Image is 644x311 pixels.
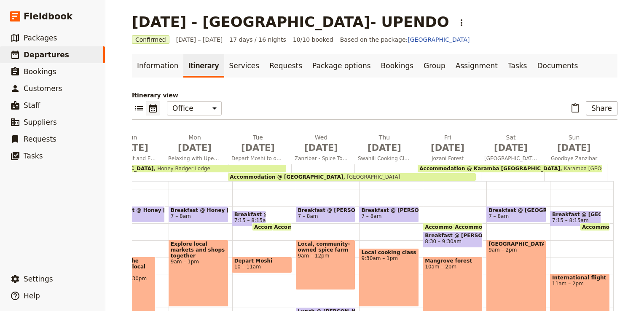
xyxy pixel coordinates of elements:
[295,142,348,154] span: [DATE]
[252,223,286,231] div: Accommodation @ [GEOGRAPHIC_DATA]
[24,101,40,110] span: Staff
[423,231,483,248] div: Breakfast @ [PERSON_NAME] on Hurumzi8:30 – 9:30am
[425,264,480,270] span: 10am – 2pm
[580,223,610,231] div: Accommodation @ Karamba [GEOGRAPHIC_DATA]
[169,206,228,223] div: Breakfast @ Honey [GEOGRAPHIC_DATA]7 – 8am
[171,213,191,219] span: 7 – 8am
[425,224,569,230] span: Accommodation @ Karamba [GEOGRAPHIC_DATA]
[234,217,271,223] span: 7:15 – 8:15am
[132,13,449,30] h1: [DATE] - [GEOGRAPHIC_DATA]- UPENDO
[361,207,417,213] span: Breakfast @ [PERSON_NAME] on Hurumzi
[488,247,544,253] span: 9am – 2pm
[421,142,474,154] span: [DATE]
[552,217,589,223] span: 7:15 – 8:15am
[419,166,560,172] span: Accommodation @ Karamba [GEOGRAPHIC_DATA]
[418,165,602,172] div: Accommodation @ Karamba [GEOGRAPHIC_DATA]Karamba [GEOGRAPHIC_DATA]
[340,35,470,44] span: Based on the package:
[171,259,226,265] span: 9am – 1pm
[24,10,72,23] span: Fieldbook
[168,142,221,154] span: [DATE]
[503,54,532,78] a: Tasks
[481,133,544,164] button: Sat [DATE][GEOGRAPHIC_DATA]
[254,224,371,230] span: Accommodation @ [GEOGRAPHIC_DATA]
[488,213,509,219] span: 7 – 8am
[418,133,481,164] button: Fri [DATE]Jozani Forest
[343,174,400,180] span: [GEOGRAPHIC_DATA]
[419,54,451,78] a: Group
[376,54,419,78] a: Bookings
[24,67,56,76] span: Bookings
[484,133,537,154] h2: Sat
[453,223,483,231] div: Accommodation @ [GEOGRAPHIC_DATA]
[228,155,288,162] span: Depart Moshi to on to [GEOGRAPHIC_DATA]
[176,35,223,44] span: [DATE] – [DATE]
[24,275,53,283] span: Settings
[484,142,537,154] span: [DATE]
[24,152,43,160] span: Tasks
[418,155,478,162] span: Jozani Forest
[228,173,476,181] div: Accommodation @ [GEOGRAPHIC_DATA][GEOGRAPHIC_DATA]
[361,255,417,261] span: 9:30am – 1pm
[359,206,419,223] div: Breakfast @ [PERSON_NAME] on Hurumzi7 – 8am
[274,224,391,230] span: Accommodation @ [GEOGRAPHIC_DATA]
[132,35,169,44] span: Confirmed
[361,213,381,219] span: 7 – 8am
[423,223,474,231] div: Accommodation @ Karamba [GEOGRAPHIC_DATA]
[298,207,354,213] span: Breakfast @ [PERSON_NAME] on Hurumzi
[454,16,469,30] button: Actions
[560,166,641,172] span: Karamba [GEOGRAPHIC_DATA]
[168,133,221,154] h2: Mon
[291,133,354,164] button: Wed [DATE]Zanzibar - Spice Tour, City Tour & Sunset Cruise
[234,212,264,217] span: Breakfast @ Honey [GEOGRAPHIC_DATA]
[425,239,462,244] span: 8:30 – 9:30am
[358,133,411,154] h2: Thu
[298,213,318,219] span: 7 – 8am
[481,155,541,162] span: [GEOGRAPHIC_DATA]
[361,249,417,255] span: Local cooking class
[532,54,583,78] a: Documents
[586,101,617,115] button: Share
[298,241,354,253] span: Local, community-owned spice farm
[451,54,503,78] a: Assignment
[24,51,69,59] span: Departures
[228,133,291,164] button: Tue [DATE]Depart Moshi to on to [GEOGRAPHIC_DATA]
[296,240,356,290] div: Local, community-owned spice farm9am – 12pm
[552,281,608,287] span: 11am – 2pm
[264,54,307,78] a: Requests
[298,253,354,259] span: 9am – 12pm
[105,206,165,223] div: Breakfast @ Honey [GEOGRAPHIC_DATA]7 – 8am
[296,206,356,223] div: Breakfast @ [PERSON_NAME] on Hurumzi7 – 8am
[550,210,601,227] div: Breakfast @ [GEOGRAPHIC_DATA] [GEOGRAPHIC_DATA]7:15 – 8:15am
[171,241,226,259] span: Explore local markets and shops together
[547,142,601,154] span: [DATE]
[24,34,57,42] span: Packages
[232,210,266,227] div: Breakfast @ Honey [GEOGRAPHIC_DATA]7:15 – 8:15am
[165,155,225,162] span: Relaxing with Upendo
[544,133,607,164] button: Sun [DATE]Goodbye Zanzibar
[455,224,572,230] span: Accommodation @ [GEOGRAPHIC_DATA]
[132,101,146,115] button: List view
[107,207,163,213] span: Breakfast @ Honey [GEOGRAPHIC_DATA]
[425,258,480,264] span: Mangrove forest
[547,133,601,154] h2: Sun
[153,166,210,172] span: Honey Badger Lodge
[408,36,470,43] a: [GEOGRAPHIC_DATA]
[488,241,544,247] span: [GEOGRAPHIC_DATA]
[169,240,228,307] div: Explore local markets and shops together9am – 1pm
[421,133,474,154] h2: Fri
[38,165,286,172] div: Accommodation @ [GEOGRAPHIC_DATA]Honey Badger Lodge
[552,275,608,281] span: International flight
[231,142,284,154] span: [DATE]
[544,155,604,162] span: Goodbye Zanzibar
[552,212,599,217] span: Breakfast @ [GEOGRAPHIC_DATA] [GEOGRAPHIC_DATA]
[146,101,160,115] button: Calendar view
[234,264,261,270] span: 10 – 11am
[132,54,183,78] a: Information
[229,35,286,44] span: 17 days / 16 nights
[568,101,582,115] button: Paste itinerary item
[224,54,265,78] a: Services
[231,133,284,154] h2: Tue
[232,257,292,273] div: Depart Moshi10 – 11am
[171,207,226,213] span: Breakfast @ Honey [GEOGRAPHIC_DATA]
[132,91,617,99] p: Itinerary view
